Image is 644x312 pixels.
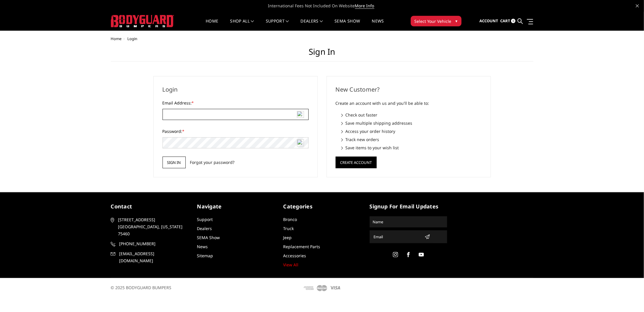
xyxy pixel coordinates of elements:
[163,157,186,168] input: Sign in
[342,120,482,126] li: Save multiple shipping addresses
[283,226,294,231] a: Truck
[342,145,482,151] li: Save items to your wish list
[355,3,374,9] a: More Info
[206,19,218,30] a: Home
[266,19,289,30] a: Support
[111,15,174,27] img: BODYGUARD BUMPERS
[119,250,187,264] span: [EMAIL_ADDRESS][DOMAIN_NAME]
[456,18,458,24] span: ▾
[297,139,304,146] img: npw-badge-icon-locked.svg
[283,235,292,240] a: Jeep
[371,232,422,241] input: Email
[197,253,213,258] a: Sitemap
[336,159,377,164] a: Create Account
[111,240,188,247] a: [PHONE_NUMBER]
[197,235,220,240] a: SEMA Show
[197,217,213,222] a: Support
[415,18,452,24] span: Select Your Vehicle
[197,244,208,249] a: News
[111,203,188,210] h5: contact
[479,18,498,23] span: Account
[118,216,186,237] span: [STREET_ADDRESS] [GEOGRAPHIC_DATA], [US_STATE] 75460
[500,18,510,23] span: Cart
[163,100,309,106] label: Email Address:
[511,19,515,23] span: 0
[283,217,297,222] a: Bronco
[111,36,122,41] a: Home
[128,36,138,41] span: Login
[334,19,360,30] a: SEMA Show
[283,244,320,249] a: Replacement Parts
[370,203,447,210] h5: signup for email updates
[111,285,172,290] span: © 2025 BODYGUARD BUMPERS
[371,217,446,227] input: Name
[197,226,212,231] a: Dealers
[500,13,515,29] a: Cart 0
[297,111,304,118] img: npw-badge-icon-locked.svg
[283,262,299,268] a: View All
[119,240,187,247] span: [PHONE_NUMBER]
[342,112,482,118] li: Check out faster
[336,85,482,94] h2: New Customer?
[283,253,306,258] a: Accessories
[163,85,309,94] h2: Login
[197,203,275,210] h5: Navigate
[283,203,361,210] h5: Categories
[301,19,323,30] a: Dealers
[342,128,482,134] li: Access your order history
[479,13,498,29] a: Account
[411,16,462,26] button: Select Your Vehicle
[111,250,188,264] a: [EMAIL_ADDRESS][DOMAIN_NAME]
[230,19,254,30] a: shop all
[336,157,377,168] button: Create Account
[111,47,533,61] h1: Sign in
[336,100,482,107] p: Create an account with us and you'll be able to:
[372,19,384,30] a: News
[342,136,482,143] li: Track new orders
[190,159,234,165] a: Forgot your password?
[163,128,309,134] label: Password:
